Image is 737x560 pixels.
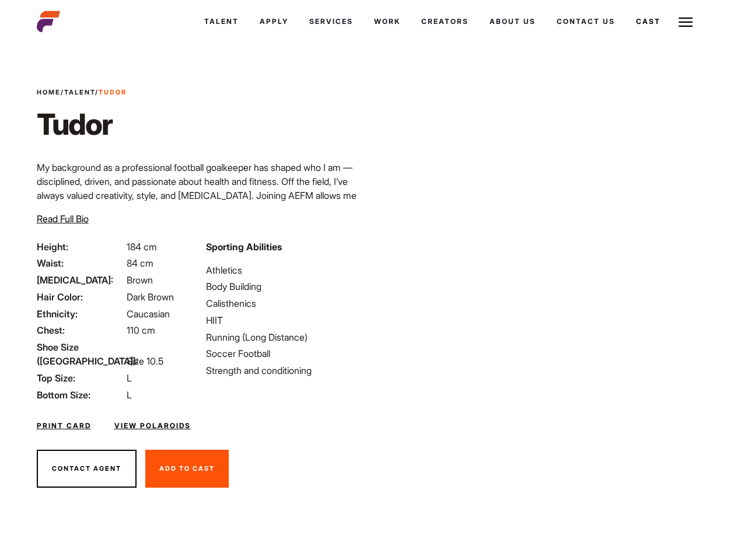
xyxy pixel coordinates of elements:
a: Apply [249,6,299,37]
img: Burger icon [679,15,693,29]
a: Services [299,6,364,37]
a: Contact Us [546,6,626,37]
strong: Tudor [99,88,127,96]
a: Home [37,88,61,96]
span: Bottom Size: [37,388,124,402]
span: Add To Cast [159,464,215,473]
strong: Sporting Abilities [206,241,282,253]
span: L [127,389,132,401]
span: Height: [37,240,124,254]
button: Contact Agent [37,450,137,488]
span: Hair Color: [37,290,124,304]
li: Soccer Football [206,346,361,360]
span: Brown [127,274,153,286]
a: Work [364,6,411,37]
span: Dark Brown [127,291,174,303]
p: My background as a professional football goalkeeper has shaped who I am — disciplined, driven, an... [37,160,362,230]
button: Read Full Bio [37,212,89,226]
span: 110 cm [127,324,155,336]
span: Shoe Size ([GEOGRAPHIC_DATA]): [37,340,124,368]
li: Running (Long Distance) [206,330,361,344]
a: Talent [194,6,249,37]
li: HIIT [206,313,361,327]
span: 184 cm [127,241,157,253]
span: Caucasian [127,308,170,320]
a: Creators [411,6,479,37]
button: Add To Cast [145,450,229,488]
li: Calisthenics [206,296,361,310]
a: View Polaroids [114,421,191,431]
a: About Us [479,6,546,37]
span: Size 10.5 [127,355,163,367]
span: / / [37,87,127,97]
span: Top Size: [37,371,124,385]
span: [MEDICAL_DATA]: [37,273,124,287]
span: Read Full Bio [37,213,89,225]
span: L [127,372,132,384]
a: Cast [626,6,671,37]
li: Strength and conditioning [206,363,361,377]
span: Ethnicity: [37,307,124,321]
a: Print Card [37,421,91,431]
span: 84 cm [127,257,153,269]
span: Waist: [37,256,124,270]
h1: Tudor [37,107,127,142]
li: Athletics [206,263,361,277]
span: Chest: [37,323,124,337]
a: Talent [64,88,95,96]
li: Body Building [206,279,361,293]
img: cropped-aefm-brand-fav-22-square.png [37,10,60,33]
